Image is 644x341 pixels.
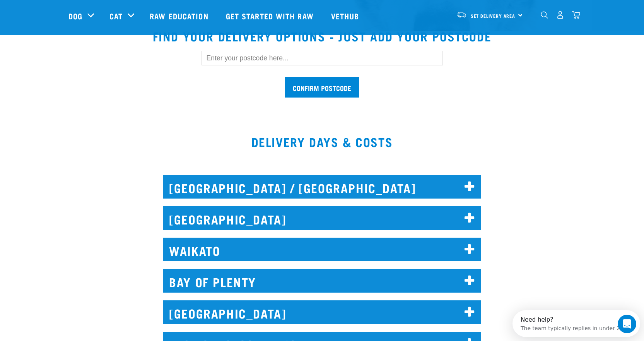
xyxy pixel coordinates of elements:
h2: WAIKATO [163,238,481,261]
a: Get started with Raw [218,0,323,31]
span: Set Delivery Area [471,14,516,17]
input: Enter your postcode here... [202,51,443,65]
iframe: Intercom live chat discovery launcher [512,310,640,337]
img: user.png [556,11,564,19]
h2: BAY OF PLENTY [163,269,481,293]
h2: [GEOGRAPHIC_DATA] / [GEOGRAPHIC_DATA] [163,175,481,199]
div: Need help? [8,7,111,13]
img: home-icon@2x.png [572,11,580,19]
div: The team typically replies in under 2h [8,13,111,21]
img: home-icon-1@2x.png [541,11,548,19]
a: Cat [109,10,123,22]
input: Confirm postcode [285,77,359,98]
div: Open Intercom Messenger [3,3,134,24]
h2: Find your delivery options - just add your postcode [9,29,635,43]
a: Dog [68,10,82,22]
a: Vethub [323,0,369,31]
a: Raw Education [142,0,218,31]
img: van-moving.png [456,11,467,18]
iframe: Intercom live chat [618,315,636,333]
h2: [GEOGRAPHIC_DATA] [163,206,481,230]
h2: [GEOGRAPHIC_DATA] [163,300,481,324]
